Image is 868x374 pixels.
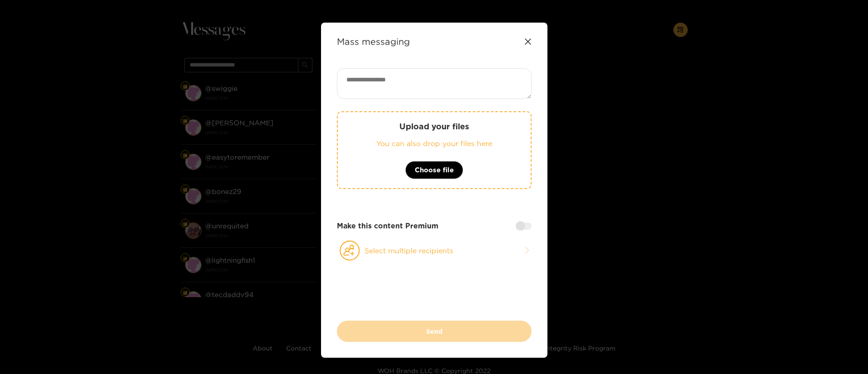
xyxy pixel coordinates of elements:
p: You can also drop your files here [356,138,513,149]
strong: Make this content Premium [337,221,438,231]
button: Send [337,321,532,342]
p: Upload your files [356,121,513,132]
span: Choose file [415,165,454,175]
button: Select multiple recipients [337,240,532,261]
strong: Mass messaging [337,36,410,47]
button: Choose file [405,161,463,179]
